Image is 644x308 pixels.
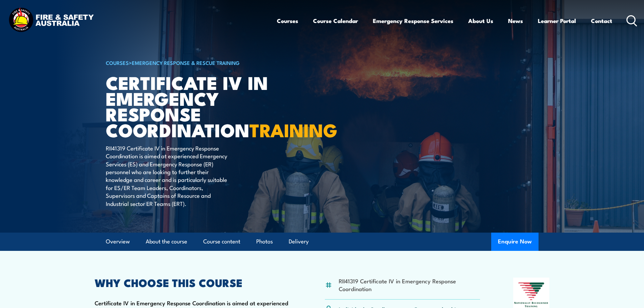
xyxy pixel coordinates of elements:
[95,278,292,287] h2: WHY CHOOSE THIS COURSE
[146,233,187,251] a: About the course
[491,233,539,251] button: Enquire Now
[249,115,337,143] strong: TRAINING
[538,12,576,30] a: Learner Portal
[203,233,240,251] a: Course content
[289,233,309,251] a: Delivery
[339,277,480,293] li: RII41319 Certificate IV in Emergency Response Coordination
[132,59,240,66] a: Emergency Response & Rescue Training
[256,233,273,251] a: Photos
[313,12,358,30] a: Course Calendar
[591,12,612,30] a: Contact
[106,74,273,138] h1: Certificate IV in Emergency Response Coordination
[106,144,229,207] p: RII41319 Certificate IV in Emergency Response Coordination is aimed at experienced Emergency Serv...
[373,12,453,30] a: Emergency Response Services
[106,233,130,251] a: Overview
[106,59,129,66] a: COURSES
[106,58,273,67] h6: >
[277,12,298,30] a: Courses
[508,12,523,30] a: News
[468,12,493,30] a: About Us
